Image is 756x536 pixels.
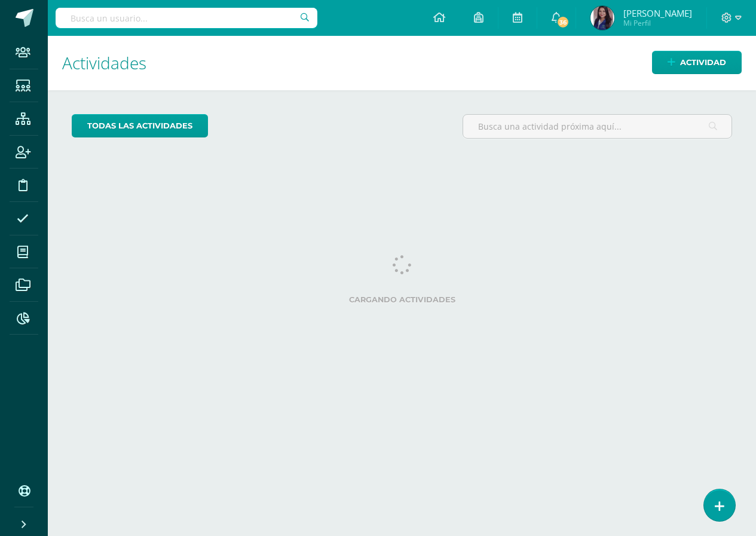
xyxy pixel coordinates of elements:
[56,8,317,28] input: Busca un usuario...
[623,7,692,19] span: [PERSON_NAME]
[72,295,732,304] label: Cargando actividades
[556,16,570,29] span: 36
[62,36,742,90] h1: Actividades
[623,18,692,28] span: Mi Perfil
[590,6,614,30] img: b5d80ded1500ca1a2b706c8a61bc2387.png
[463,115,731,138] input: Busca una actividad próxima aquí...
[680,51,726,73] span: Actividad
[652,51,742,74] a: Actividad
[72,114,208,137] a: todas las Actividades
